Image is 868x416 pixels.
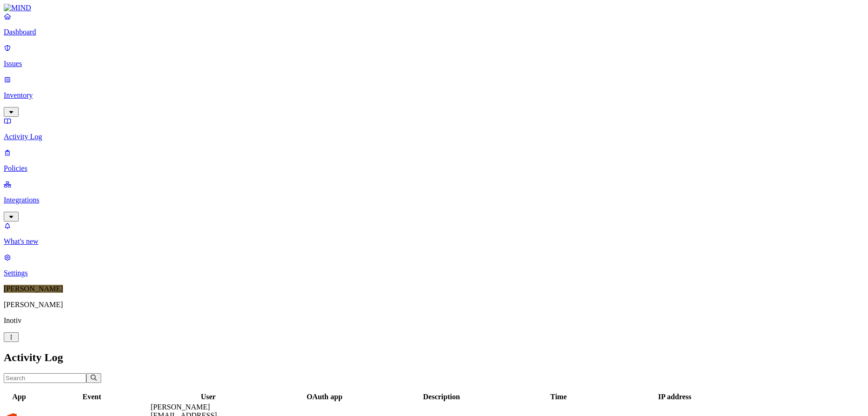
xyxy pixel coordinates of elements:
[4,28,864,36] p: Dashboard
[4,196,864,204] p: Integrations
[4,285,63,293] span: [PERSON_NAME]
[4,180,864,220] a: Integrations
[4,117,864,141] a: Activity Log
[4,12,864,36] a: Dashboard
[4,164,864,173] p: Policies
[4,253,864,277] a: Settings
[5,393,33,401] div: App
[4,237,864,246] p: What's new
[4,148,864,173] a: Policies
[4,4,31,12] img: MIND
[4,44,864,68] a: Issues
[617,393,732,401] div: IP address
[383,393,500,401] div: Description
[502,393,615,401] div: Time
[4,60,864,68] p: Issues
[4,351,864,364] h2: Activity Log
[4,316,864,325] p: Inotiv
[4,91,864,100] p: Inventory
[35,393,149,401] div: Event
[268,393,381,401] div: OAuth app
[4,133,864,141] p: Activity Log
[4,373,86,383] input: Search
[151,393,266,401] div: User
[4,4,864,12] a: MIND
[4,301,864,309] p: [PERSON_NAME]
[4,75,864,115] a: Inventory
[4,221,864,246] a: What's new
[4,269,864,277] p: Settings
